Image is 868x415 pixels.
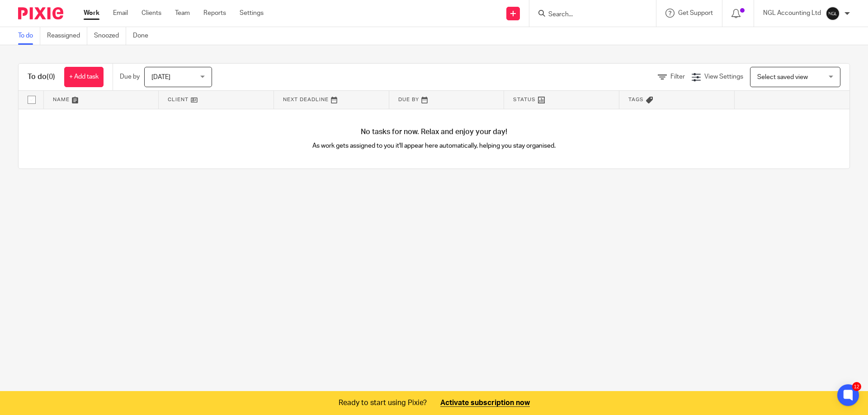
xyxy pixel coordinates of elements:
a: Team [175,9,190,18]
a: Reports [203,9,226,18]
p: NGL Accounting Ltd [763,9,821,18]
h1: To do [28,72,55,82]
a: Settings [240,9,264,18]
span: [DATE] [151,74,170,80]
div: 12 [852,382,861,391]
a: Email [113,9,128,18]
input: Search [547,11,629,19]
a: Reassigned [47,27,87,45]
a: Snoozed [94,27,126,45]
span: View Settings [704,74,743,80]
a: Clients [142,9,161,18]
a: + Add task [64,67,104,87]
a: To do [18,27,40,45]
img: NGL%20Logo%20Social%20Circle%20JPG.jpg [826,6,840,21]
p: As work gets assigned to you it'll appear here automatically, helping you stay organised. [226,141,642,150]
span: Tags [628,97,644,102]
h4: No tasks for now. Relax and enjoy your day! [19,127,849,137]
p: Due by [120,72,140,81]
span: Get Support [678,10,713,16]
span: Filter [670,74,685,80]
a: Work [84,9,99,18]
a: Done [133,27,155,45]
span: Select saved view [757,74,808,80]
span: (0) [47,73,55,80]
img: Pixie [18,7,63,19]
